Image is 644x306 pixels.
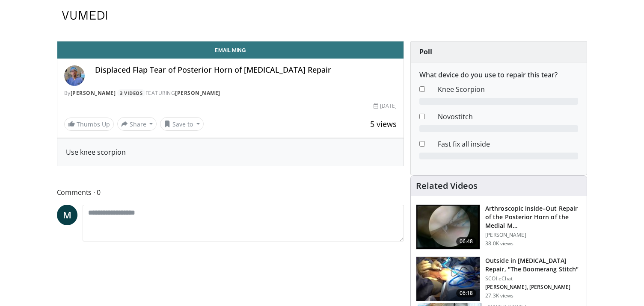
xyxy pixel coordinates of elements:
[416,257,480,301] img: Vx8lr-LI9TPdNKgn5hMDoxOm1xO-1jSC.150x105_q85_crop-smart_upscale.jpg
[456,237,477,246] span: 06:48
[431,84,585,94] dd: Knee Scorpion
[416,204,582,250] a: 06:48 Arthroscopic inside–Out Repair of the Posterior Horn of the Medial M… [PERSON_NAME] 38.0K v...
[175,89,220,97] a: [PERSON_NAME]
[57,205,77,225] a: M
[370,119,397,129] span: 5 views
[485,292,513,299] p: 27.3K views
[374,102,397,110] div: [DATE]
[57,187,404,198] span: Comments 0
[485,232,582,238] p: [PERSON_NAME]
[431,112,585,122] dd: Novostitch
[64,118,114,131] a: Thumbs Up
[71,89,116,97] a: [PERSON_NAME]
[62,11,107,20] img: VuMedi Logo
[117,117,157,131] button: Share
[485,240,513,247] p: 38.0K views
[64,89,397,97] div: By FEATURING
[456,289,477,297] span: 06:18
[95,65,397,75] h4: Displaced Flap Tear of Posterior Horn of [MEDICAL_DATA] Repair
[485,204,582,230] h3: Arthroscopic inside–Out Repair of the Posterior Horn of the Medial Meniscus
[160,117,204,131] button: Save to
[66,147,395,157] div: Use knee scorpion
[416,256,582,302] a: 06:18 Outside in [MEDICAL_DATA] Repair, "The Boomerang Stitch" SCOI eChat [PERSON_NAME], [PERSON_...
[485,256,582,274] h3: Outside in [MEDICAL_DATA] Repair, "The Boomerang Stitch"
[431,139,585,149] dd: Fast fix all inside
[485,275,582,282] p: SCOI eChat
[485,284,582,291] p: Joseph Burns
[57,41,404,59] a: Email Ming
[416,205,480,249] img: baen_1.png.150x105_q85_crop-smart_upscale.jpg
[419,47,432,56] strong: Poll
[117,89,145,97] a: 3 Videos
[419,71,578,79] h6: What device do you use to repair this tear?
[416,181,478,191] h4: Related Videos
[64,65,85,86] img: Avatar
